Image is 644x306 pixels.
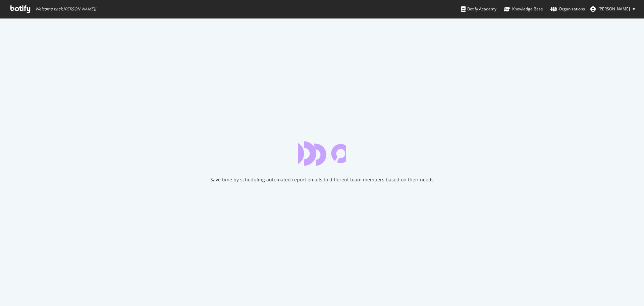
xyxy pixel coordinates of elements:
[598,6,630,12] span: Antonin Anger
[504,6,543,12] div: Knowledge Base
[35,6,96,12] span: Welcome back, [PERSON_NAME] !
[585,4,641,14] button: [PERSON_NAME]
[298,141,346,166] div: animation
[210,176,434,183] div: Save time by scheduling automated report emails to different team members based on their needs
[550,6,585,12] div: Organizations
[461,6,496,12] div: Botify Academy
